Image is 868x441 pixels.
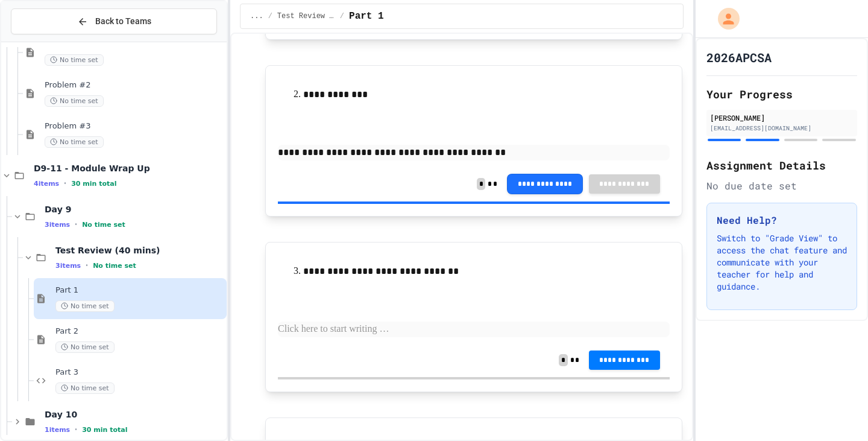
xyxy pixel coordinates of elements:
span: 1 items [45,426,70,434]
span: • [75,425,77,434]
span: / [340,11,344,21]
span: Problem #3 [45,121,224,132]
span: Day 10 [45,409,224,420]
div: [EMAIL_ADDRESS][DOMAIN_NAME] [710,124,854,133]
h3: Need Help? [717,213,847,227]
span: No time set [55,300,115,312]
span: Back to Teams [95,15,151,28]
span: Part 1 [55,285,224,296]
h2: Your Progress [706,86,857,103]
span: Test Review (40 mins) [55,245,224,256]
span: Part 3 [55,367,224,378]
span: Part 2 [55,326,224,337]
p: Switch to "Grade View" to access the chat feature and communicate with your teacher for help and ... [717,232,847,293]
span: No time set [55,382,115,394]
span: 3 items [55,262,81,270]
div: [PERSON_NAME] [710,112,854,123]
span: No time set [45,136,104,148]
span: 3 items [45,221,70,229]
span: • [86,261,88,270]
span: No time set [45,95,104,107]
div: No due date set [706,179,857,193]
span: / [268,11,272,21]
span: Problem #2 [45,80,224,90]
span: No time set [82,221,125,229]
span: • [75,220,77,229]
span: Part 1 [349,9,384,24]
div: My Account [705,5,743,33]
h1: 2026APCSA [706,49,772,66]
span: Day 9 [45,204,224,215]
span: Test Review (40 mins) [277,11,335,21]
span: D9-11 - Module Wrap Up [34,163,224,174]
span: 30 min total [71,180,116,188]
span: 30 min total [82,426,127,434]
span: • [64,179,66,188]
span: No time set [45,54,104,66]
span: No time set [55,341,115,353]
span: No time set [93,262,136,270]
span: ... [250,11,263,21]
h2: Assignment Details [706,157,857,174]
span: 4 items [34,180,59,188]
